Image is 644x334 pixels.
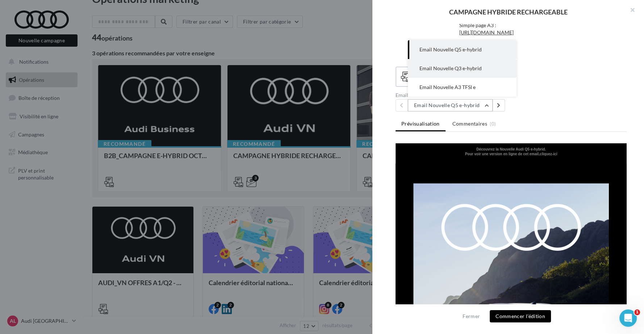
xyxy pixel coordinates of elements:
[408,78,517,97] button: Email Nouvelle A3 TFSI e
[460,312,483,321] button: Fermer
[459,29,621,58] div: Demi-page A3 :
[459,22,621,29] div: Simple page A3 :
[459,29,514,35] a: [URL][DOMAIN_NAME]
[419,46,482,52] span: Email Nouvelle Q5 e-hybrid
[408,99,493,111] button: Email Nouvelle Q5 e-hybrid
[144,9,162,13] a: cliquez-ici
[396,93,508,98] div: Email
[634,309,640,315] span: 1
[419,84,476,90] span: Email Nouvelle A3 TFSI e
[619,309,637,327] iframe: Intercom live chat
[452,120,487,127] span: Commentaires
[81,4,150,8] b: Découvrez la Nouvelle Audi Q5 e-hybrid.
[490,121,496,127] span: (0)
[384,9,632,15] div: CAMPAGNE HYBRIDE RECHARGEABLE
[490,310,551,322] button: Commencer l'édition
[419,65,482,71] span: Email Nouvelle Q3 e-hybrid
[408,40,517,59] button: Email Nouvelle Q5 e-hybrid
[70,9,162,13] font: Pour voir une version en ligne de cet email,
[408,59,517,78] button: Email Nouvelle Q3 e-hybrid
